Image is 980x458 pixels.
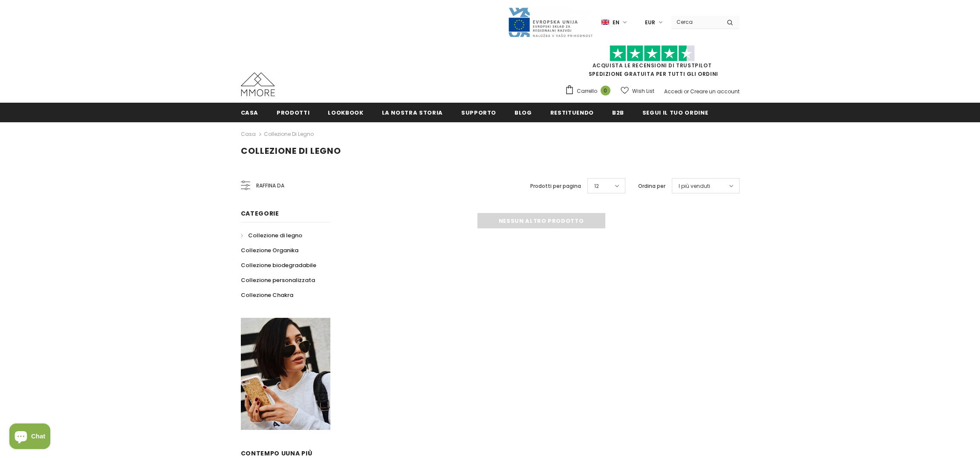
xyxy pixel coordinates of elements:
a: Collezione di legno [264,130,314,138]
span: Casa [241,109,259,117]
a: Prodotti [277,103,309,122]
span: 0 [601,86,610,95]
a: Carrello 0 [565,85,615,98]
span: Collezione Chakra [241,291,293,299]
input: Search Site [671,16,720,28]
span: supporto [461,109,496,117]
img: Fidati di Pilot Stars [610,45,695,62]
a: Collezione Organika [241,243,298,258]
span: 12 [594,182,599,190]
label: Prodotti per pagina [530,182,581,190]
a: Collezione Chakra [241,288,293,302]
a: Acquista le recensioni di TrustPilot [593,62,712,69]
a: Casa [241,129,256,139]
span: Wish List [632,87,654,95]
a: Lookbook [328,103,363,122]
span: Restituendo [550,109,594,117]
a: Collezione personalizzata [241,273,315,288]
a: Javni Razpis [508,18,593,26]
span: Lookbook [328,109,363,117]
a: Blog [515,103,532,122]
a: Collezione biodegradabile [241,258,316,273]
label: Ordina per [638,182,665,190]
a: Accedi [664,88,682,95]
span: Collezione di legno [241,145,341,157]
span: Blog [515,109,532,117]
span: Categorie [241,209,279,218]
span: Carrello [577,87,597,95]
img: Javni Razpis [508,7,593,38]
span: or [684,88,689,95]
span: SPEDIZIONE GRATUITA PER TUTTI GLI ORDINI [565,49,740,78]
a: La nostra storia [382,103,443,122]
span: Collezione biodegradabile [241,261,316,269]
a: Restituendo [550,103,594,122]
a: Segui il tuo ordine [642,103,708,122]
span: I più venduti [679,182,710,190]
img: Casi MMORE [241,72,275,96]
a: Creare un account [690,88,740,95]
a: B2B [612,103,624,122]
span: contempo uUna più [241,449,312,458]
span: Raffina da [256,181,284,190]
a: Wish List [621,84,654,98]
span: Segui il tuo ordine [642,109,708,117]
span: La nostra storia [382,109,443,117]
a: Collezione di legno [241,228,302,243]
inbox-online-store-chat: Shopify online store chat [7,423,53,451]
img: i-lang-1.png [601,19,609,26]
a: supporto [461,103,496,122]
span: Prodotti [277,109,309,117]
span: B2B [612,109,624,117]
span: Collezione di legno [248,231,302,239]
span: Collezione personalizzata [241,276,315,284]
span: en [613,18,619,27]
span: Collezione Organika [241,246,298,254]
a: Casa [241,103,259,122]
span: EUR [645,18,655,27]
